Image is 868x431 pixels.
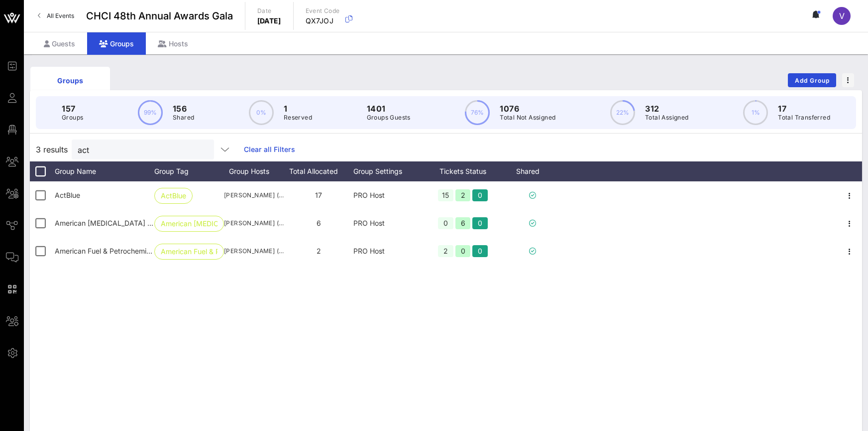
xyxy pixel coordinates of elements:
[47,12,74,19] span: All Events
[224,218,284,228] span: [PERSON_NAME] ([PERSON_NAME][EMAIL_ADDRESS][MEDICAL_DATA][DOMAIN_NAME])
[161,188,186,203] span: ActBlue
[317,247,321,255] span: 2
[306,16,340,26] p: QX7JOJ
[839,11,845,21] span: V
[833,7,851,25] div: V
[224,246,284,256] span: [PERSON_NAME] ([EMAIL_ADDRESS][DOMAIN_NAME])
[154,161,224,181] div: Group Tag
[315,191,322,199] span: 17
[55,161,154,181] div: Group Name
[146,32,200,55] div: Hosts
[62,103,83,115] p: 157
[423,161,503,181] div: Tickets Status
[317,219,321,227] span: 6
[353,181,423,209] div: PRO Host
[161,244,217,259] span: American Fuel & P…
[284,161,353,181] div: Total Allocated
[353,237,423,265] div: PRO Host
[32,8,80,24] a: All Events
[36,144,68,155] span: 3 results
[503,161,562,181] div: Shared
[161,216,217,231] span: American [MEDICAL_DATA] S…
[87,32,146,55] div: Groups
[173,113,194,123] p: Shared
[438,189,453,201] div: 15
[257,16,281,26] p: [DATE]
[645,103,689,115] p: 312
[224,190,284,200] span: [PERSON_NAME] ([EMAIL_ADDRESS][DOMAIN_NAME])
[284,103,312,115] p: 1
[55,247,206,255] span: American Fuel & Petrochemical Manufacturers
[367,113,411,123] p: Groups Guests
[306,6,340,16] p: Event Code
[778,103,830,115] p: 17
[472,189,488,201] div: 0
[438,245,453,257] div: 2
[472,217,488,229] div: 0
[472,245,488,257] div: 0
[284,113,312,123] p: Reserved
[62,113,83,123] p: Groups
[86,8,233,23] span: CHCI 48th Annual Awards Gala
[455,217,471,229] div: 6
[500,103,555,115] p: 1076
[645,113,689,123] p: Total Assigned
[55,191,80,199] span: ActBlue
[38,75,103,86] div: Groups
[353,209,423,237] div: PRO Host
[244,144,295,155] a: Clear all Filters
[500,113,555,123] p: Total Not Assigned
[353,161,423,181] div: Group Settings
[55,219,284,227] span: American Cancer Society Cancer Action Network
[367,103,411,115] p: 1401
[788,73,836,87] button: Add Group
[794,77,830,84] span: Add Group
[224,161,284,181] div: Group Hosts
[438,217,453,229] div: 0
[32,32,87,55] div: Guests
[455,245,471,257] div: 0
[778,113,830,123] p: Total Transferred
[455,189,471,201] div: 2
[173,103,194,115] p: 156
[257,6,281,16] p: Date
